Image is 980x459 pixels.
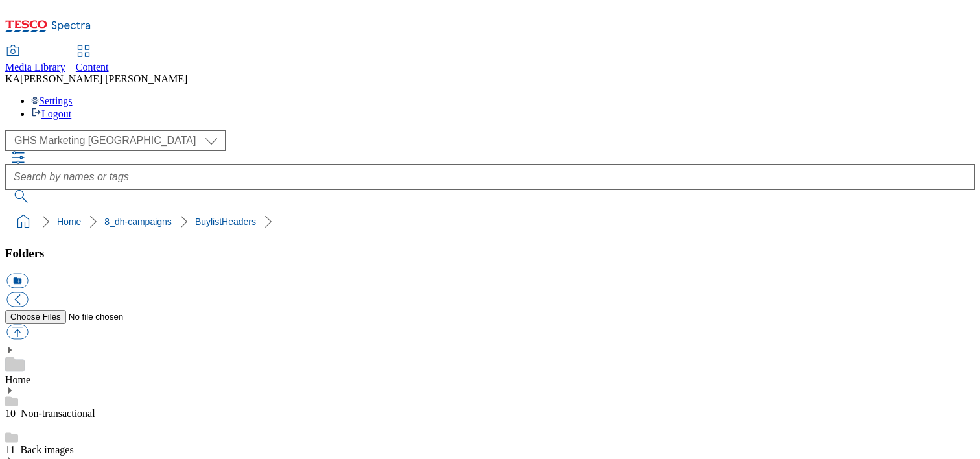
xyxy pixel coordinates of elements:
a: Home [57,217,81,227]
span: KA [5,73,20,84]
span: [PERSON_NAME] [PERSON_NAME] [20,73,187,84]
span: Media Library [5,62,65,73]
a: home [13,211,34,232]
span: Content [76,62,109,73]
a: Home [5,374,30,385]
a: 11_Back images [5,444,74,455]
a: Logout [31,108,71,119]
input: Search by names or tags [5,164,975,190]
a: Content [76,46,109,73]
a: 10_Non-transactional [5,408,95,419]
a: 8_dh-campaigns [104,217,172,227]
nav: breadcrumb [5,209,975,234]
h3: Folders [5,246,975,261]
a: Settings [31,95,73,106]
a: Media Library [5,46,65,73]
a: BuylistHeaders [195,217,256,227]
